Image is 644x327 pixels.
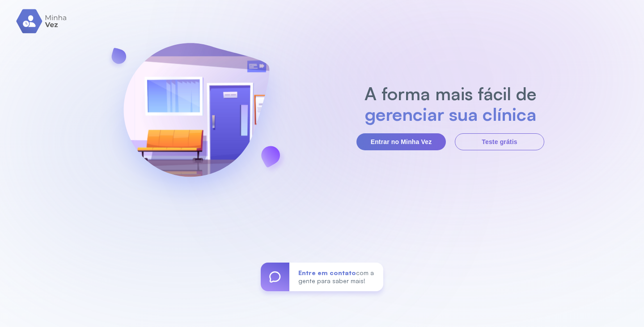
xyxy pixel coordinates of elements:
[261,263,383,291] a: Entre em contatocom a gente para saber mais!
[356,133,446,150] button: Entrar no Minha Vez
[360,104,541,124] h2: gerenciar sua clínica
[100,19,293,214] img: banner-login.svg
[360,83,541,104] h2: A forma mais fácil de
[16,9,68,34] img: logo.svg
[455,133,544,150] button: Teste grátis
[289,263,383,291] div: com a gente para saber mais!
[298,269,356,276] span: Entre em contato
